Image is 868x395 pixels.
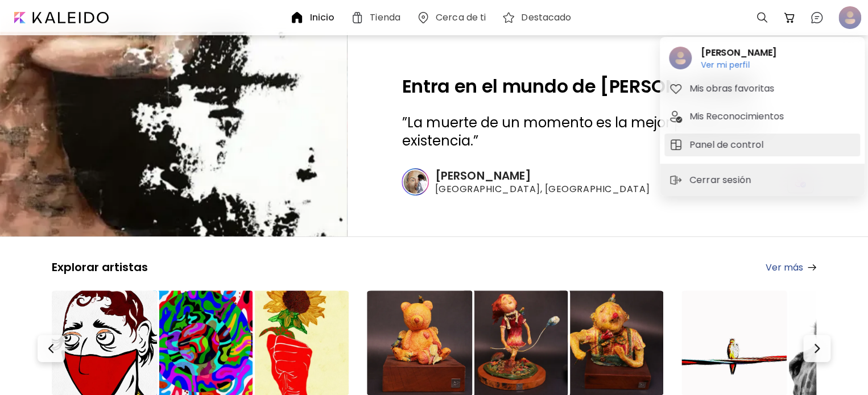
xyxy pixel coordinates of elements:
button: tabMis obras favoritas [664,77,860,100]
img: sign-out [669,173,683,187]
h5: Mis Reconocimientos [689,110,787,123]
h5: Panel de control [689,138,767,152]
p: Cerrar sesión [689,173,754,187]
img: tab [669,110,683,123]
button: tabMis Reconocimientos [664,105,860,128]
img: tab [669,82,683,95]
h6: Ver mi perfil [701,60,776,70]
button: sign-outCerrar sesión [664,169,759,192]
h5: Mis obras favoritas [689,82,778,95]
button: tabPanel de control [664,134,860,156]
h2: [PERSON_NAME] [701,46,776,60]
img: tab [669,138,683,152]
